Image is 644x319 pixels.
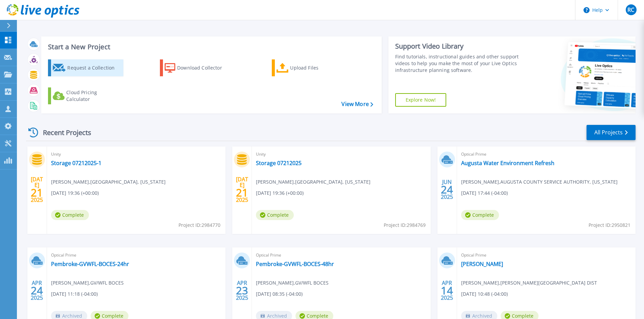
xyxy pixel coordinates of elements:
span: [PERSON_NAME] , GV/WFL BOCES [256,279,329,287]
a: Explore Now! [395,93,447,107]
a: All Projects [587,125,636,140]
a: Pembroke-GVWFL-BOCES-24hr [51,261,129,267]
span: 24 [441,187,453,192]
span: [DATE] 19:36 (+00:00) [51,189,99,197]
span: Optical Prime [461,151,631,158]
span: 24 [31,288,43,293]
span: 14 [441,288,453,293]
div: Download Collector [177,61,231,75]
div: Cloud Pricing Calculator [66,89,120,103]
span: 23 [236,288,248,293]
span: Optical Prime [461,251,631,259]
div: Upload Files [290,61,344,75]
div: Support Video Library [395,42,521,51]
a: Request a Collection [48,59,123,76]
div: [DATE] 2025 [236,177,248,202]
div: APR 2025 [440,278,453,303]
span: Optical Prime [51,251,221,259]
a: Download Collector [160,59,235,76]
span: RC [627,7,634,12]
span: [DATE] 11:18 (-04:00) [51,290,98,298]
a: Storage 07212025 [256,160,302,166]
div: APR 2025 [236,278,248,303]
span: [DATE] 10:48 (-04:00) [461,290,508,298]
a: Cloud Pricing Calculator [48,87,123,104]
a: [PERSON_NAME] [461,261,503,267]
span: Project ID: 2984769 [384,221,426,229]
div: [DATE] 2025 [30,177,43,202]
a: Storage 07212025-1 [51,160,101,166]
a: Upload Files [272,59,347,76]
span: [DATE] 17:44 (-04:00) [461,189,508,197]
div: Find tutorials, instructional guides and other support videos to help you make the most of your L... [395,53,521,74]
span: Complete [256,210,294,220]
span: [PERSON_NAME] , GV/WFL BOCES [51,279,124,287]
span: [PERSON_NAME] , [GEOGRAPHIC_DATA], [US_STATE] [51,178,166,186]
a: Augusta Water Environment Refresh [461,160,554,166]
span: Complete [461,210,499,220]
span: [PERSON_NAME] , [PERSON_NAME][GEOGRAPHIC_DATA] DIST [461,279,597,287]
a: View More [341,101,373,107]
span: [DATE] 19:36 (+00:00) [256,189,304,197]
div: Recent Projects [26,124,100,141]
div: JUN 2025 [440,177,453,202]
div: Request a Collection [67,61,121,75]
span: [PERSON_NAME] , [GEOGRAPHIC_DATA], [US_STATE] [256,178,371,186]
span: [DATE] 08:35 (-04:00) [256,290,303,298]
span: Project ID: 2950821 [589,221,630,229]
span: Optical Prime [256,251,426,259]
span: 21 [236,190,248,195]
span: [PERSON_NAME] , AUGUSTA COUNTY SERVICE AUTHORITY, [US_STATE] [461,178,618,186]
a: Pembroke-GVWFL-BOCES-48hr [256,261,334,267]
span: 21 [31,190,43,195]
span: Project ID: 2984770 [178,221,220,229]
span: Unity [256,151,426,158]
div: APR 2025 [30,278,43,303]
span: Unity [51,151,221,158]
h3: Start a New Project [48,43,373,51]
span: Complete [51,210,89,220]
